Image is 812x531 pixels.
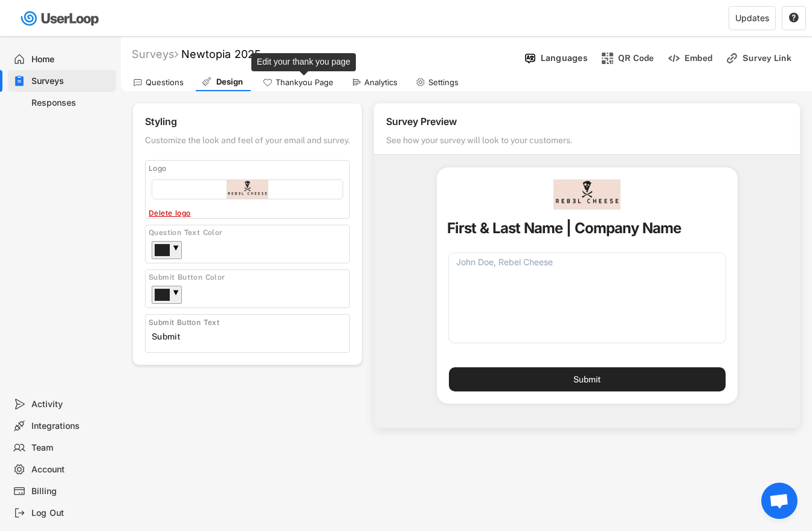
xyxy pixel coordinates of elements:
div: Surveys [31,76,111,87]
div: Embed [685,53,712,63]
img: ShopcodesMajor.svg [601,52,614,65]
div: Home [31,54,111,65]
img: rebel_cheese_simple_logo-black_letters_pink_background.jpg [527,179,648,210]
img: userloop-logo-01.svg [18,6,103,31]
div: Survey Preview [386,115,800,132]
div: Responses [31,97,111,109]
div: Logo [149,164,349,173]
div: Thankyou Page [275,77,333,88]
div: Billing [31,486,111,497]
text:  [789,12,799,23]
div: Integrations [31,420,111,432]
h5: First & Last Name | Company Name [447,219,727,237]
div: Updates [735,14,769,22]
div: Question Text Color [149,228,223,238]
font: Newtopia 2025 [181,48,261,60]
button:  [788,13,799,24]
div: Team [31,442,111,454]
div: Styling [145,115,350,132]
div: Submit Button Text [149,318,219,327]
div: Languages [541,53,588,63]
div: Activity [31,399,111,410]
div: Log Out [31,507,111,519]
div: Delete logo [149,208,324,218]
div: Survey Link [743,53,803,63]
button: Submit [449,367,726,391]
img: Language%20Icon.svg [524,52,536,65]
div: ▼ [173,245,179,257]
div: Surveys [132,47,178,61]
div: Customize the look and feel of your email and survey. [145,135,350,151]
div: Design [214,77,245,87]
img: LinkMinor.svg [726,52,738,65]
div: ▼ [173,290,179,302]
div: Account [31,464,111,475]
div: Analytics [364,77,398,88]
a: Open chat [761,483,797,519]
div: Submit Button Color [149,273,225,283]
div: Settings [428,77,459,88]
div: Questions [146,77,184,88]
img: EmbedMinor.svg [668,52,680,65]
div: See how your survey will look to your customers. [386,135,572,151]
div: QR Code [618,53,654,63]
